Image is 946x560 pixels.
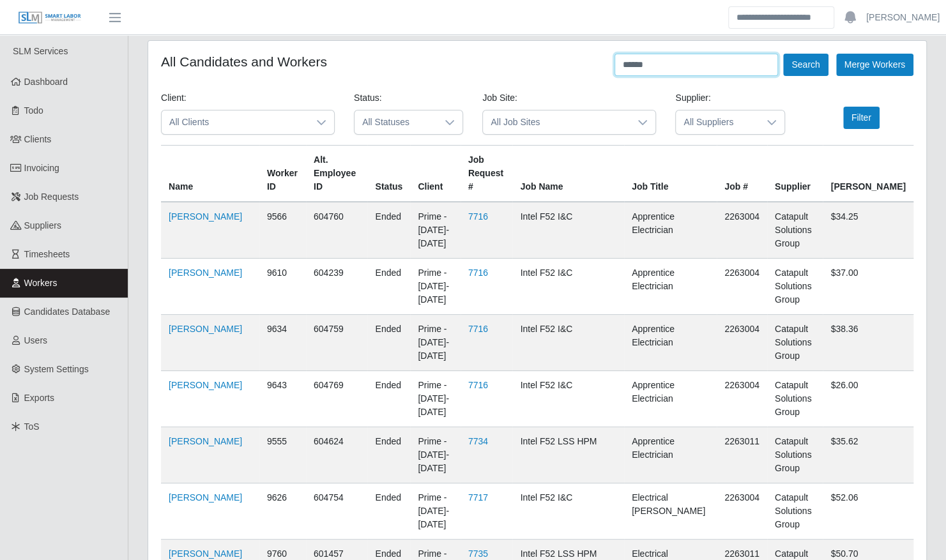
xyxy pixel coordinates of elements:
td: Prime - [DATE]-[DATE] [410,483,460,540]
input: Search [728,6,834,29]
td: 9626 [259,483,306,540]
a: 7716 [468,380,488,390]
a: 7716 [468,324,488,334]
td: Apprentice Electrician [624,371,717,427]
td: Intel F52 I&C [512,259,623,315]
th: [PERSON_NAME] [823,146,913,202]
span: SLM Services [13,46,68,56]
a: 7735 [468,549,488,559]
td: Prime - [DATE]-[DATE] [410,259,460,315]
td: Catapult Solutions Group [767,371,823,427]
td: Catapult Solutions Group [767,483,823,540]
span: Users [24,335,48,345]
td: ended [367,259,410,315]
td: 604769 [306,371,368,427]
a: [PERSON_NAME] [169,549,242,559]
a: [PERSON_NAME] [169,324,242,334]
td: $37.00 [823,259,913,315]
a: [PERSON_NAME] [866,11,940,24]
span: Candidates Database [24,306,111,317]
span: Suppliers [24,220,61,231]
td: 604760 [306,202,368,259]
span: All Statuses [355,110,437,134]
td: 2263004 [717,371,767,427]
span: Clients [24,134,52,144]
td: 2263004 [717,259,767,315]
label: Status: [354,91,382,105]
span: Dashboard [24,77,68,87]
td: Intel F52 I&C [512,371,623,427]
td: $52.06 [823,483,913,540]
th: Job Title [624,146,717,202]
td: Prime - [DATE]-[DATE] [410,315,460,371]
a: 7716 [468,211,488,222]
a: 7734 [468,436,488,446]
th: Job Request # [461,146,513,202]
td: Prime - [DATE]-[DATE] [410,202,460,259]
td: $35.62 [823,427,913,483]
td: Apprentice Electrician [624,202,717,259]
td: 604239 [306,259,368,315]
td: $38.36 [823,315,913,371]
td: ended [367,202,410,259]
td: ended [367,315,410,371]
label: Job Site: [482,91,517,105]
th: Status [367,146,410,202]
a: 7717 [468,492,488,503]
button: Filter [843,107,880,129]
a: [PERSON_NAME] [169,436,242,446]
th: Supplier [767,146,823,202]
a: [PERSON_NAME] [169,492,242,503]
td: 604754 [306,483,368,540]
th: Job # [717,146,767,202]
td: $34.25 [823,202,913,259]
a: [PERSON_NAME] [169,211,242,222]
td: 2263004 [717,315,767,371]
button: Merge Workers [836,54,913,76]
td: 604759 [306,315,368,371]
th: Alt. Employee ID [306,146,368,202]
td: Intel F52 LSS HPM [512,427,623,483]
td: 2263004 [717,483,767,540]
th: Name [161,146,259,202]
label: Supplier: [675,91,710,105]
td: Catapult Solutions Group [767,315,823,371]
span: Exports [24,393,54,403]
td: Catapult Solutions Group [767,259,823,315]
td: 604624 [306,427,368,483]
span: Timesheets [24,249,70,259]
td: Prime - [DATE]-[DATE] [410,371,460,427]
a: [PERSON_NAME] [169,380,242,390]
td: Catapult Solutions Group [767,202,823,259]
td: ended [367,483,410,540]
td: Intel F52 I&C [512,202,623,259]
span: All Clients [162,110,309,134]
button: Search [783,54,828,76]
td: 9566 [259,202,306,259]
td: Apprentice Electrician [624,315,717,371]
td: Intel F52 I&C [512,315,623,371]
span: System Settings [24,364,89,374]
td: Apprentice Electrician [624,259,717,315]
td: Catapult Solutions Group [767,427,823,483]
span: Workers [24,278,57,288]
td: 2263004 [717,202,767,259]
span: All Job Sites [483,110,630,134]
span: Job Requests [24,192,79,202]
td: 9634 [259,315,306,371]
a: [PERSON_NAME] [169,268,242,278]
th: Worker ID [259,146,306,202]
th: Job Name [512,146,623,202]
td: Electrical [PERSON_NAME] [624,483,717,540]
td: ended [367,427,410,483]
a: 7716 [468,268,488,278]
td: $26.00 [823,371,913,427]
th: Client [410,146,460,202]
span: All Suppliers [676,110,758,134]
span: Todo [24,105,43,116]
img: SLM Logo [18,11,82,25]
span: ToS [24,421,40,432]
td: Prime - [DATE]-[DATE] [410,427,460,483]
td: 9610 [259,259,306,315]
td: ended [367,371,410,427]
